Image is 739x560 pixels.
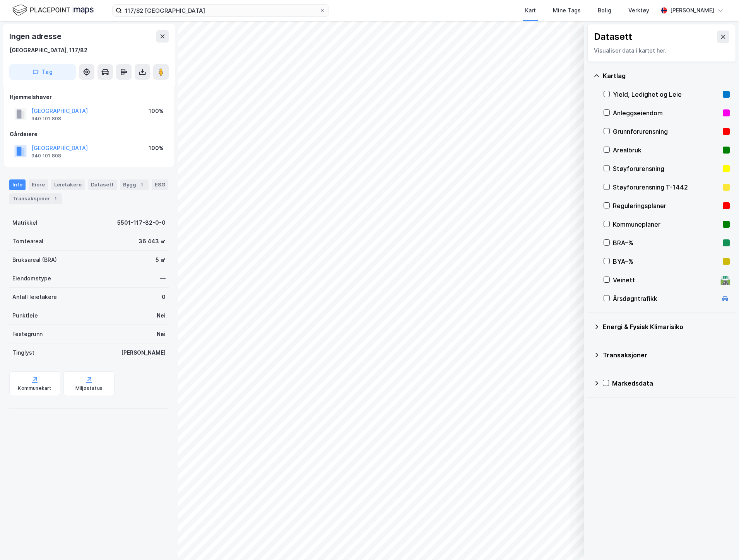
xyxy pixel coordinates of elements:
div: Anleggseiendom [613,108,720,118]
div: 36 443 ㎡ [139,237,166,246]
div: Eiendomstype [12,274,51,283]
div: 5 ㎡ [156,255,166,265]
div: Kontrollprogram for chat [700,523,739,560]
div: Mine Tags [553,6,581,15]
div: Kartlag [603,71,730,80]
div: 1 [51,195,59,203]
div: 0 [162,292,166,302]
div: Antall leietakere [12,292,57,302]
div: Datasett [594,31,632,43]
div: Grunnforurensning [613,127,720,136]
div: Miljøstatus [75,385,103,391]
div: Bolig [598,6,611,15]
div: Ingen adresse [9,30,63,43]
div: Kommunekart [18,385,51,391]
div: Støyforurensning [613,164,720,173]
div: Gårdeiere [10,130,168,139]
div: Transaksjoner [9,193,62,204]
input: Søk på adresse, matrikkel, gårdeiere, leietakere eller personer [122,5,319,16]
div: 940 101 808 [31,116,61,122]
div: BRA–% [613,238,720,248]
div: [GEOGRAPHIC_DATA], 117/82 [9,46,87,55]
div: Festegrunn [12,330,43,339]
div: Nei [157,311,166,320]
div: 5501-117-82-0-0 [117,218,166,227]
div: 100% [149,143,164,153]
div: Punktleie [12,311,38,320]
div: [PERSON_NAME] [670,6,714,15]
div: 100% [149,106,164,116]
div: Bruksareal (BRA) [12,255,57,265]
div: Leietakere [51,179,85,190]
div: Støyforurensning T-1442 [613,183,720,192]
div: BYA–% [613,257,720,266]
div: 1 [138,181,145,189]
div: Kommuneplaner [613,220,720,229]
div: Datasett [88,179,117,190]
div: 🛣️ [720,275,730,285]
div: Tinglyst [12,348,34,357]
div: Markedsdata [612,379,730,388]
div: 940 101 808 [31,153,61,159]
div: Eiere [29,179,48,190]
div: Matrikkel [12,218,38,227]
div: Tomteareal [12,237,43,246]
button: Tag [9,64,76,80]
div: — [160,274,166,283]
div: Verktøy [628,6,649,15]
div: Hjemmelshaver [10,92,168,102]
div: Visualiser data i kartet her. [594,46,729,55]
div: Energi & Fysisk Klimarisiko [603,322,730,331]
img: logo.f888ab2527a4732fd821a326f86c7f29.svg [12,3,94,17]
div: Veinett [613,275,717,285]
div: Nei [157,330,166,339]
div: Info [9,179,26,190]
iframe: Chat Widget [700,523,739,560]
div: ESG [152,179,168,190]
div: Yield, Ledighet og Leie [613,90,720,99]
div: Bygg [120,179,149,190]
div: Transaksjoner [603,350,730,360]
div: Reguleringsplaner [613,201,720,210]
div: [PERSON_NAME] [121,348,166,357]
div: Arealbruk [613,145,720,155]
div: Kart [525,6,536,15]
div: Årsdøgntrafikk [613,294,717,303]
